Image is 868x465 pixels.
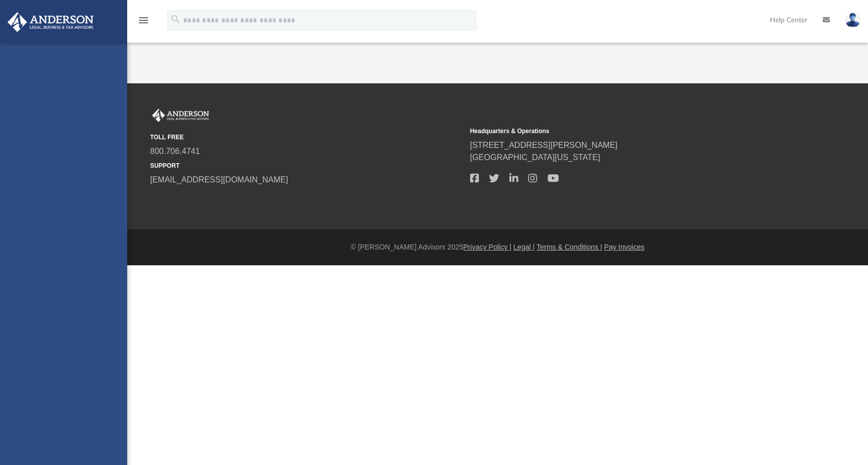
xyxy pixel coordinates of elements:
[150,147,200,156] a: 800.706.4741
[150,175,288,184] a: [EMAIL_ADDRESS][DOMAIN_NAME]
[150,161,463,170] small: SUPPORT
[150,109,211,122] img: Anderson Advisors Platinum Portal
[604,243,644,251] a: Pay Invoices
[150,133,463,142] small: TOLL FREE
[537,243,602,251] a: Terms & Conditions |
[470,141,618,149] a: [STREET_ADDRESS][PERSON_NAME]
[127,242,868,253] div: © [PERSON_NAME] Advisors 2025
[470,127,783,136] small: Headquarters & Operations
[137,19,150,26] a: menu
[170,14,181,25] i: search
[513,243,535,251] a: Legal |
[5,12,97,32] img: Anderson Advisors Platinum Portal
[470,153,600,162] a: [GEOGRAPHIC_DATA][US_STATE]
[464,243,512,251] a: Privacy Policy |
[845,13,860,27] img: User Pic
[137,14,150,26] i: menu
